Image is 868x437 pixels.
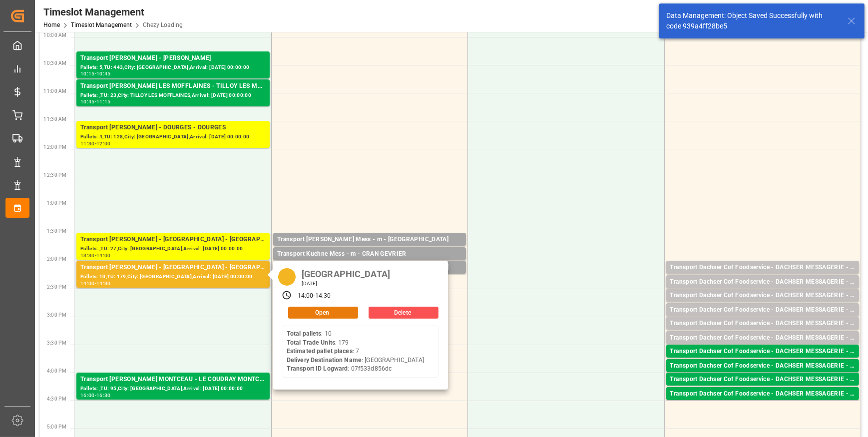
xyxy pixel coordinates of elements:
div: Pallets: 5,TU: 443,City: [GEOGRAPHIC_DATA],Arrival: [DATE] 00:00:00 [80,63,266,72]
div: Pallets: 2,TU: 24,City: [GEOGRAPHIC_DATA],Arrival: [DATE] 00:00:00 [670,371,855,380]
div: [GEOGRAPHIC_DATA] [298,266,394,280]
span: 2:00 PM [47,256,66,262]
div: Pallets: 1,TU: 18,City: [GEOGRAPHIC_DATA],Arrival: [DATE] 00:00:00 [670,329,855,337]
span: 4:30 PM [47,396,66,402]
div: - [95,393,96,398]
div: Pallets: 2,TU: 98,City: [GEOGRAPHIC_DATA],Arrival: [DATE] 00:00:00 [670,273,855,281]
div: Pallets: 10,TU: 179,City: [GEOGRAPHIC_DATA],Arrival: [DATE] 00:00:00 [80,273,266,281]
div: Pallets: ,TU: 83,City: [GEOGRAPHIC_DATA],Arrival: [DATE] 00:00:00 [670,287,855,296]
div: 12:00 [96,141,111,146]
div: Transport Dachser Cof Foodservice - DACHSER MESSAGERIE - Plougoumelen [670,263,855,273]
div: Transport Dachser Cof Foodservice - DACHSER MESSAGERIE - Brion ([GEOGRAPHIC_DATA]) [670,389,855,399]
div: Transport [PERSON_NAME] LES MOFFLAINES - TILLOY LES MOFFLAINES [80,81,266,91]
b: Estimated pallet places [287,348,353,355]
div: 10:15 [80,71,95,76]
div: Pallets: 4,TU: 128,City: [GEOGRAPHIC_DATA],Arrival: [DATE] 00:00:00 [80,133,266,141]
span: 2:30 PM [47,284,66,290]
div: Transport Dachser Cof Foodservice - DACHSER MESSAGERIE - [GEOGRAPHIC_DATA] , [GEOGRAPHIC_DATA] [670,375,855,385]
div: Timeslot Management [43,4,183,19]
b: Total pallets [287,330,322,337]
a: Timeslot Management [71,21,132,28]
span: 10:00 AM [43,32,66,38]
div: Transport [PERSON_NAME] - [GEOGRAPHIC_DATA] - [GEOGRAPHIC_DATA] [80,263,266,273]
b: Transport ID Logward [287,365,348,372]
div: Pallets: ,TU: 13,City: CRAN GEVRIER,Arrival: [DATE] 00:00:00 [277,259,462,268]
div: Transport [PERSON_NAME] Mess - m - [GEOGRAPHIC_DATA] [277,235,462,245]
div: Pallets: ,TU: 52,City: Brion ([GEOGRAPHIC_DATA]),Arrival: [DATE] 00:00:00 [670,399,855,408]
div: 14:30 [315,292,331,301]
div: Transport [PERSON_NAME] MONTCEAU - LE COUDRAY MONTCEAU [80,375,266,385]
div: 11:15 [96,99,111,104]
div: Pallets: ,TU: 95,City: [GEOGRAPHIC_DATA],Arrival: [DATE] 00:00:00 [80,385,266,393]
div: Pallets: 1,TU: 14,City: [GEOGRAPHIC_DATA],Arrival: [DATE] 00:00:00 [670,315,855,324]
div: - [95,99,96,104]
div: Transport Dachser Cof Foodservice - DACHSER MESSAGERIE - Oiartzun [670,333,855,343]
div: Transport Kuehne Mess - m - CRAN GEVRIER [277,249,462,259]
div: 14:30 [96,281,111,286]
div: 11:30 [80,141,95,146]
button: Open [288,307,358,319]
b: Total Trade Units [287,339,335,346]
span: 3:00 PM [47,312,66,318]
div: Pallets: ,TU: 65,City: [GEOGRAPHIC_DATA],Arrival: [DATE] 00:00:00 [670,343,855,352]
div: 16:30 [96,393,111,398]
div: Pallets: ,TU: 23,City: TILLOY LES MOFFLAINES,Arrival: [DATE] 00:00:00 [80,91,266,100]
b: Delivery Destination Name [287,357,362,364]
div: - [95,71,96,76]
div: 10:45 [80,99,95,104]
div: - [95,281,96,286]
div: : 10 : 179 : 7 : [GEOGRAPHIC_DATA] : 07f533d856dc [287,330,425,374]
div: 14:00 [298,292,314,301]
a: Home [43,21,60,28]
div: Pallets: ,TU: 16,City: [GEOGRAPHIC_DATA],Arrival: [DATE] 00:00:00 [277,245,462,253]
div: Transport Dachser Cof Foodservice - DACHSER MESSAGERIE - AVELIN [670,319,855,329]
div: Pallets: ,TU: 87,City: [GEOGRAPHIC_DATA],Arrival: [DATE] 00:00:00 [670,301,855,309]
span: 4:00 PM [47,368,66,374]
div: - [95,141,96,146]
div: - [95,253,96,258]
div: - [313,292,315,301]
div: 13:30 [80,253,95,258]
div: 14:00 [80,281,95,286]
div: Transport Dachser Cof Foodservice - DACHSER MESSAGERIE - [GEOGRAPHIC_DATA] [670,347,855,357]
div: Transport Dachser Cof Foodservice - DACHSER MESSAGERIE - [GEOGRAPHIC_DATA] [670,361,855,371]
div: 14:00 [96,253,111,258]
div: Transport Dachser Cof Foodservice - DACHSER MESSAGERIE - [GEOGRAPHIC_DATA] [670,277,855,287]
span: 11:00 AM [43,88,66,94]
span: 12:00 PM [43,144,66,150]
span: 11:30 AM [43,116,66,122]
div: Transport [PERSON_NAME] - [GEOGRAPHIC_DATA] - [GEOGRAPHIC_DATA] [80,235,266,245]
div: 10:45 [96,71,111,76]
div: Transport [PERSON_NAME] - DOURGES - DOURGES [80,123,266,133]
span: 3:30 PM [47,340,66,346]
span: 10:30 AM [43,60,66,66]
div: Pallets: ,TU: 27,City: [GEOGRAPHIC_DATA],Arrival: [DATE] 00:00:00 [80,245,266,253]
span: 5:00 PM [47,424,66,430]
button: Delete [369,307,438,319]
div: [DATE] [298,280,394,287]
div: Transport Dachser Cof Foodservice - DACHSER MESSAGERIE - [GEOGRAPHIC_DATA] [670,291,855,301]
span: 12:30 PM [43,172,66,178]
div: Transport Dachser Cof Foodservice - DACHSER MESSAGERIE - Autun [670,305,855,315]
div: Pallets: 2,TU: 28,City: [GEOGRAPHIC_DATA] , [GEOGRAPHIC_DATA],Arrival: [DATE] 00:00:00 [670,385,855,393]
span: 1:00 PM [47,200,66,206]
div: Transport [PERSON_NAME] - [PERSON_NAME] [80,53,266,63]
span: 1:30 PM [47,228,66,234]
div: 16:00 [80,393,95,398]
div: Pallets: ,TU: 69,City: [GEOGRAPHIC_DATA],Arrival: [DATE] 00:00:00 [670,357,855,365]
div: Data Management: Object Saved Successfully with code 939a4ff28be5 [666,10,838,31]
